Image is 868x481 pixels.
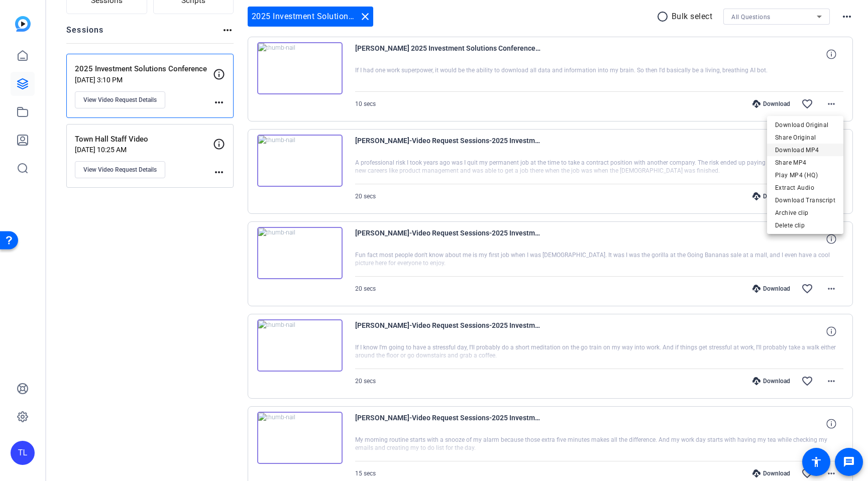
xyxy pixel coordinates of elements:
[775,119,835,131] span: Download Original
[775,169,835,181] span: Play MP4 (HQ)
[775,194,835,206] span: Download Transcript
[775,157,835,169] span: Share MP4
[775,144,835,156] span: Download MP4
[775,219,835,231] span: Delete clip
[775,207,835,219] span: Archive clip
[775,182,835,194] span: Extract Audio
[775,132,835,144] span: Share Original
